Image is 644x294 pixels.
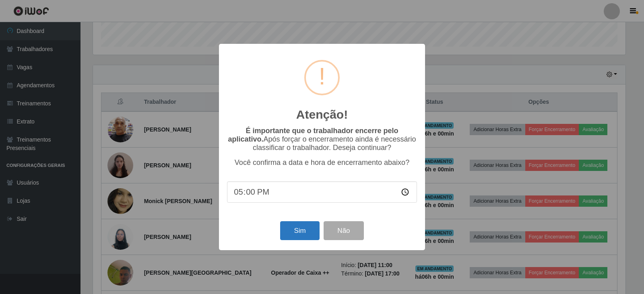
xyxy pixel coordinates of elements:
[296,107,348,122] h2: Atenção!
[228,127,398,143] b: É importante que o trabalhador encerre pelo aplicativo.
[324,221,363,240] button: Não
[227,158,417,167] p: Você confirma a data e hora de encerramento abaixo?
[227,127,417,152] p: Após forçar o encerramento ainda é necessário classificar o trabalhador. Deseja continuar?
[280,221,319,240] button: Sim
